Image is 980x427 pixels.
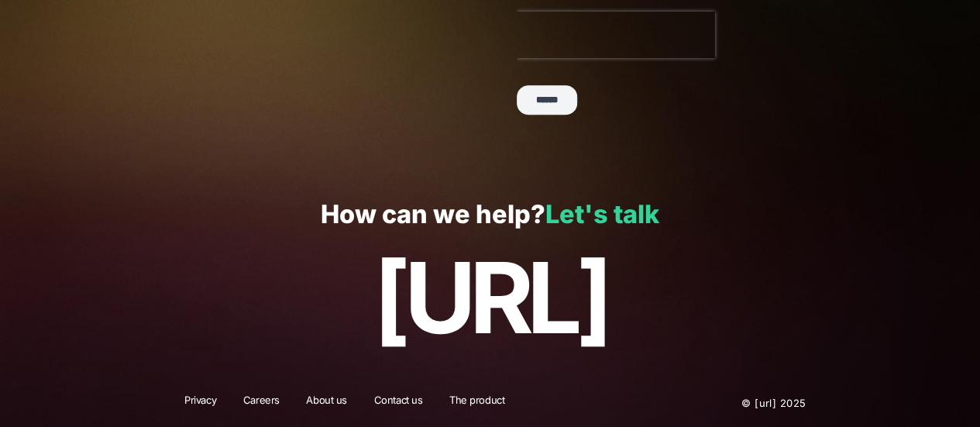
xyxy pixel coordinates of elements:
a: Careers [233,393,290,413]
a: Privacy [174,393,226,413]
a: The product [439,393,514,413]
p: © [URL] 2025 [648,393,806,413]
a: About us [296,393,357,413]
p: How can we help? [33,201,946,229]
a: Contact us [364,393,433,413]
a: Let's talk [545,199,659,229]
p: [URL] [33,243,946,353]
